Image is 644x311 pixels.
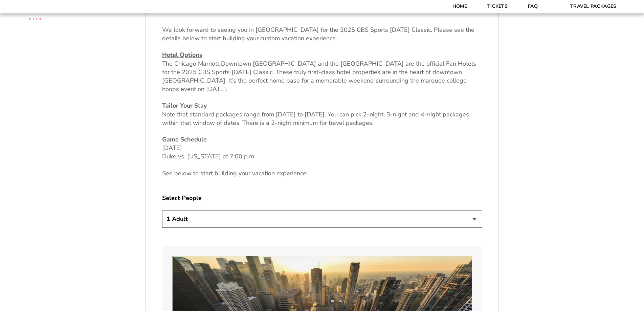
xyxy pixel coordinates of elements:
p: [DATE] [162,135,482,161]
span: The Chicago Marriott Downtown [GEOGRAPHIC_DATA] and the [GEOGRAPHIC_DATA] are the official Fan Ho... [162,60,476,93]
u: Tailor Your Stay [162,102,207,110]
span: Duke vs. [US_STATE] at 7:00 p.m. [162,152,256,160]
u: Hotel Options [162,51,202,59]
p: See below to start building your vacation experience! [162,169,482,178]
p: Note that standard packages range from [DATE] to [DATE]. You can pick 2-night, 3-night and 4-nigh... [162,102,482,127]
img: CBS Sports Thanksgiving Classic [20,3,50,33]
p: We look forward to seeing you in [GEOGRAPHIC_DATA] for the 2025 CBS Sports [DATE] Classic. Please... [162,26,482,43]
u: Game Schedule [162,135,207,143]
h2: 2. Accommodations [162,5,482,14]
label: Select People [162,194,482,202]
